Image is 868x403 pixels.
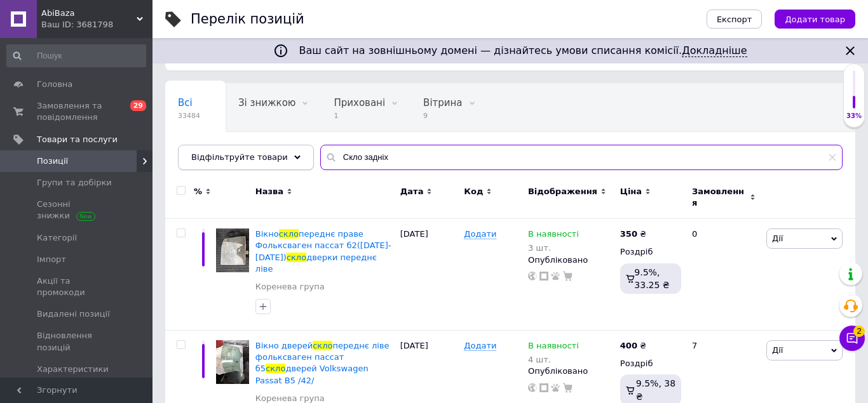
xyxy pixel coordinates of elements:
[528,229,579,242] span: В наявності
[772,234,783,243] span: Дії
[400,186,424,197] span: Дата
[692,186,747,209] span: Замовлення
[238,97,295,109] span: Зі знижкою
[255,364,369,385] span: дверей Volkswagen Passat B5 /42/
[620,340,646,352] div: ₴
[41,19,153,30] div: Ваш ID: 3681798
[41,8,137,19] span: AbiBaza
[620,228,646,240] div: ₴
[255,229,391,261] span: переднє праве Фольксваген пассат б2([DATE]-[DATE])
[255,229,279,239] span: Вікно
[464,229,496,239] span: Додати
[320,145,843,170] input: Пошук по назві позиції, артикулу і пошуковим запитам
[299,44,747,57] span: Ваш сайт на зовнішньому домені — дізнайтесь умови списання комісії.
[37,177,112,188] span: Групи та добірки
[255,229,391,274] a: Вікносклопереднє праве Фольксваген пассат б2([DATE]-[DATE])склодверки переднє ліве
[266,364,285,373] span: скло
[178,145,244,157] span: Опубліковані
[528,254,614,266] div: Опубліковано
[707,10,763,29] button: Експорт
[279,229,299,239] span: скло
[843,43,858,58] svg: Закрити
[423,97,462,109] span: Вітрина
[37,254,66,265] span: Імпорт
[255,281,325,293] a: Коренева група
[255,253,377,274] span: дверки переднє ліве
[528,366,614,377] div: Опубліковано
[397,219,461,331] div: [DATE]
[216,340,249,384] img: Вікно дверей скло переднє ліве фольксваген пассат б5 скло дверей Volkswagen Passat B5 /42/
[313,341,332,350] span: скло
[37,134,118,145] span: Товари та послуги
[6,44,146,67] input: Пошук
[775,10,855,29] button: Додати товар
[464,186,483,197] span: Код
[191,13,304,26] div: Перелік позицій
[37,330,118,353] span: Відновлення позицій
[772,345,783,355] span: Дії
[528,355,579,364] div: 4 шт.
[37,275,118,298] span: Акції та промокоди
[464,341,496,351] span: Додати
[191,152,288,162] span: Відфільтруйте товари
[37,199,118,221] span: Сезонні знижки
[785,15,845,24] span: Додати товар
[528,243,579,253] div: 3 шт.
[334,111,385,121] span: 1
[178,97,193,109] span: Всі
[636,378,675,401] span: 9.5%, 38 ₴
[682,44,747,57] a: Докладніше
[620,186,642,197] span: Ціна
[423,111,462,121] span: 9
[216,228,249,272] img: Вікно скло переднє праве Фольксваген пассат б2(1980-1988) скло дверки переднє ліве
[853,326,865,337] span: 2
[620,358,681,369] div: Роздріб
[620,246,681,258] div: Роздріб
[37,100,118,123] span: Замовлення та повідомлення
[528,186,597,197] span: Відображення
[255,186,283,197] span: Назва
[37,155,68,167] span: Позиції
[684,219,763,331] div: 0
[287,253,306,262] span: скло
[37,364,109,375] span: Характеристики
[37,308,110,320] span: Видалені позиції
[37,232,77,244] span: Категорії
[620,341,637,350] b: 400
[255,341,313,350] span: Вікно дверей
[334,97,385,109] span: Приховані
[634,267,669,290] span: 9.5%, 33.25 ₴
[130,100,146,111] span: 29
[717,15,752,24] span: Експорт
[255,341,390,385] a: Вікно дверейсклопереднє ліве фольксваген пассат б5склодверей Volkswagen Passat B5 /42/
[178,111,200,121] span: 33484
[255,341,390,373] span: переднє ліве фольксваген пассат б5
[194,186,202,197] span: %
[844,112,864,121] div: 33%
[839,326,865,351] button: Чат з покупцем2
[620,229,637,239] b: 350
[528,341,579,354] span: В наявності
[37,79,72,90] span: Головна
